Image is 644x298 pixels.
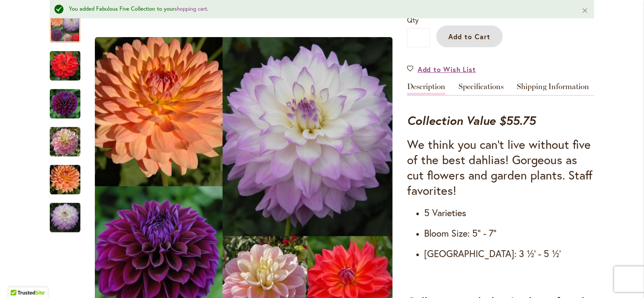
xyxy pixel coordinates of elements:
img: GABBIE'S WISH [50,126,80,157]
div: GABBIE'S WISH [50,118,89,156]
h4: Bloom Size: 5" - 7" [424,227,594,239]
img: MIKAYLA MIRANDA [50,202,80,233]
iframe: Launch Accessibility Center [6,268,30,292]
span: Qty [407,15,419,24]
a: Description [407,83,445,95]
h3: We think you can't live without five of the best dahlias! Gorgeous as cut flowers and garden plan... [407,137,594,198]
span: Add to Wish List [418,64,476,74]
div: MIKAYLA MIRANDA [50,194,80,232]
h4: 5 Varieties [424,207,594,219]
div: You added Fabulous Five Collection to your . [69,5,569,13]
img: COOPER BLAINE [50,50,80,81]
img: DIVA [50,88,80,119]
a: shopping cart [174,5,207,12]
span: Add to Cart [449,32,491,41]
strong: Collection Value $55.75 [407,113,536,128]
div: GABRIELLE MARIE [50,156,89,194]
h4: [GEOGRAPHIC_DATA]: 3 ½' - 5 ½' [424,248,594,260]
div: DIVA [50,80,89,118]
div: COOPER BLAINE [50,42,89,80]
a: Specifications [459,83,504,95]
button: Add to Cart [436,26,503,47]
a: Shipping Information [517,83,589,95]
img: GABRIELLE MARIE [50,164,80,195]
a: Add to Wish List [407,64,476,74]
